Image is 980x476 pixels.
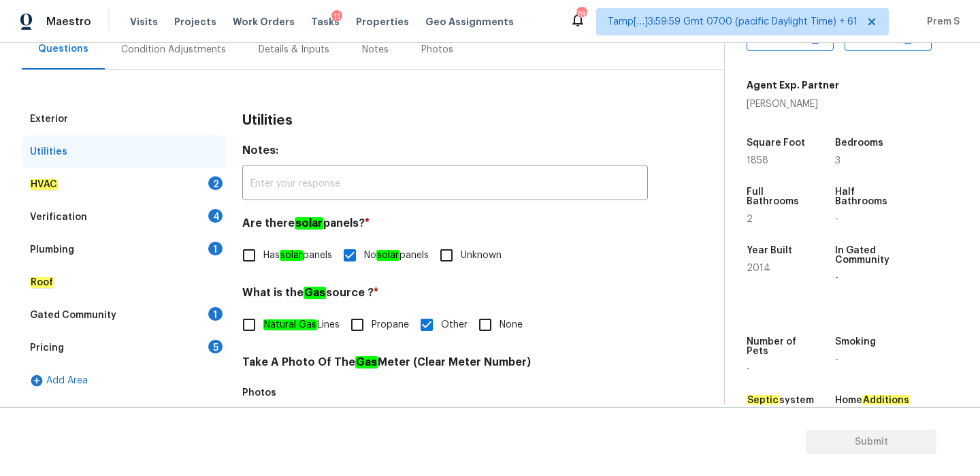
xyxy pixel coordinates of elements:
h5: system [747,396,814,405]
span: - [747,364,750,374]
h4: Notes: [242,144,648,163]
em: HVAC [30,179,58,190]
div: Photos [421,43,453,57]
div: 11 [331,10,342,24]
span: Projects [174,15,216,29]
div: 1 [208,242,223,255]
h5: Number of Pets [747,337,809,356]
div: Utilities [30,145,67,159]
span: - [835,215,838,224]
em: Gas [355,356,378,368]
div: Verification [30,210,87,224]
div: [PERSON_NAME] [747,97,839,111]
h5: In Gated Community [835,246,898,265]
span: Propane [372,318,409,332]
span: - [835,273,838,283]
em: solar [376,250,399,261]
div: Questions [38,42,88,56]
span: Geo Assignments [425,15,514,29]
em: Gas [304,287,326,299]
div: 2 [208,176,223,190]
span: 2014 [747,264,770,273]
em: Septic [747,395,779,406]
span: 3 [835,156,840,165]
h5: Bedrooms [835,138,883,148]
div: Gated Community [30,308,116,322]
em: solar [280,250,303,261]
em: Additions [862,395,910,406]
span: Other [441,318,468,332]
div: Pricing [30,341,64,355]
h5: Full Bathrooms [747,187,809,206]
span: Prem S [921,15,960,29]
span: Has panels [263,249,332,263]
div: 782 [576,8,586,22]
span: Lines [263,318,340,332]
h5: Half Bathrooms [835,187,898,206]
span: Unknown [461,249,502,263]
div: Details & Inputs [259,43,329,57]
h5: Smoking [835,337,876,347]
h5: Year Built [747,246,792,255]
span: Properties [356,15,409,29]
input: Enter your response [242,168,648,200]
h4: Are there panels? [242,217,648,236]
span: 2 [747,215,753,224]
span: No panels [364,249,429,263]
em: solar [295,217,323,229]
span: Maestro [46,15,91,29]
h4: What is the source ? [242,286,648,305]
div: 1 [208,307,223,321]
span: 1858 [747,156,768,165]
div: Notes [362,43,389,57]
h5: Photos [242,388,276,398]
div: Add Area [22,364,226,397]
span: - [835,355,838,364]
span: Work Orders [233,15,295,29]
div: Condition Adjustments [121,43,226,57]
em: Roof [30,277,54,288]
h3: Utilities [242,114,293,127]
span: Tasks [311,17,340,27]
div: Plumbing [30,243,74,257]
h4: Take A Photo Of The Meter (Clear Meter Number) [242,355,648,375]
span: None [500,318,523,332]
span: Tamp[…]3:59:59 Gmt 0700 (pacific Daylight Time) + 61 [608,15,857,29]
h5: Square Foot [747,138,805,148]
div: 4 [208,209,223,223]
span: Visits [130,15,158,29]
div: Exterior [30,112,68,126]
div: 5 [208,340,223,353]
em: Natural Gas [263,319,317,330]
h5: Agent Exp. Partner [747,78,839,92]
h5: Home [835,396,910,405]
